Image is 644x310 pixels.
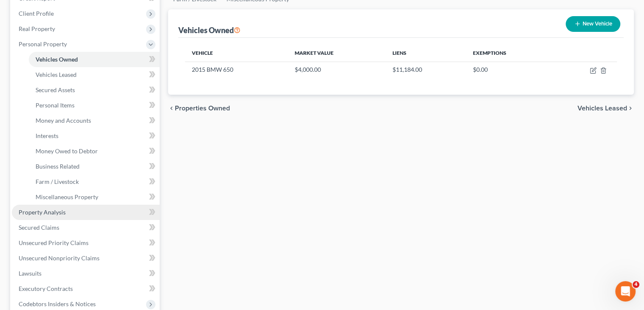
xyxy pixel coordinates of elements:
[19,300,96,307] span: Codebtors Insiders & Notices
[19,285,73,292] span: Executory Contracts
[633,281,639,288] span: 4
[12,220,160,235] a: Secured Claims
[36,117,91,124] span: Money and Accounts
[12,205,160,220] a: Property Analysis
[566,16,620,32] button: New Vehicle
[29,144,160,159] a: Money Owed to Debtor
[19,209,66,216] span: Property Analysis
[19,40,67,48] span: Personal Property
[19,224,59,231] span: Secured Claims
[19,25,55,32] span: Real Property
[36,178,79,185] span: Farm / Livestock
[185,62,287,78] td: 2015 BMW 650
[615,281,636,302] iframe: Intercom live chat
[578,105,634,112] button: Vehicles Leased chevron_right
[29,52,160,67] a: Vehicles Owned
[19,270,41,277] span: Lawsuits
[386,45,466,62] th: Liens
[12,281,160,296] a: Executory Contracts
[36,86,75,93] span: Secured Assets
[288,62,386,78] td: $4,000.00
[168,105,175,112] i: chevron_left
[12,235,160,251] a: Unsecured Priority Claims
[578,105,627,112] span: Vehicles Leased
[36,193,98,200] span: Miscellaneous Property
[29,159,160,174] a: Business Related
[466,62,554,78] td: $0.00
[168,105,230,112] button: chevron_left Properties Owned
[466,45,554,62] th: Exemptions
[185,45,287,62] th: Vehicle
[19,10,54,17] span: Client Profile
[288,45,386,62] th: Market Value
[19,239,88,246] span: Unsecured Priority Claims
[178,25,240,35] div: Vehicles Owned
[36,56,78,63] span: Vehicles Owned
[36,163,80,170] span: Business Related
[29,67,160,82] a: Vehicles Leased
[36,132,58,139] span: Interests
[29,189,160,205] a: Miscellaneous Property
[36,101,75,109] span: Personal Items
[627,105,634,112] i: chevron_right
[36,71,77,78] span: Vehicles Leased
[19,254,100,262] span: Unsecured Nonpriority Claims
[29,174,160,189] a: Farm / Livestock
[36,147,98,155] span: Money Owed to Debtor
[29,98,160,113] a: Personal Items
[29,113,160,128] a: Money and Accounts
[29,82,160,98] a: Secured Assets
[12,266,160,281] a: Lawsuits
[29,128,160,144] a: Interests
[12,251,160,266] a: Unsecured Nonpriority Claims
[175,105,230,112] span: Properties Owned
[386,62,466,78] td: $11,184.00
